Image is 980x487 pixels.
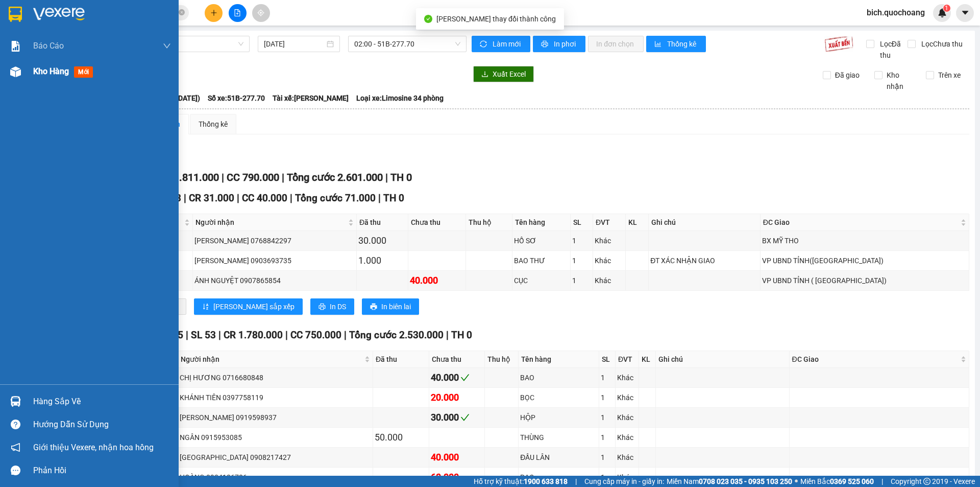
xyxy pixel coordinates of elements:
div: Khác [617,372,637,383]
input: 13/08/2025 [264,38,325,50]
span: In biên lai [381,301,411,312]
div: Hàng sắp về [33,394,171,409]
th: ĐVT [593,214,626,231]
div: 1 [601,472,614,483]
div: Khác [617,452,637,463]
div: 1 [601,392,614,403]
img: icon-new-feature [938,8,947,17]
div: 50.000 [375,430,427,445]
div: 40.000 [410,273,463,288]
span: Tài xế: [PERSON_NAME] [273,92,349,104]
div: 30.000 [431,410,483,425]
span: [PERSON_NAME] thay đổi thành công [436,15,556,23]
img: 9k= [824,36,853,52]
th: Ghi chú [649,214,761,231]
th: ĐVT [616,351,639,368]
div: Phản hồi [33,463,171,478]
span: TH 0 [390,171,412,183]
span: | [222,171,224,183]
div: BAO THƯ [514,255,569,266]
span: sync [480,40,488,49]
span: CC 40.000 [242,192,287,204]
span: Làm mới [493,38,522,50]
div: Hướng dẫn sử dụng [33,417,171,432]
span: check [460,413,470,422]
div: BAO [520,372,597,383]
span: | [881,476,883,487]
span: Lọc Chưa thu [917,38,964,50]
th: KL [626,214,649,231]
div: [PERSON_NAME] [146,32,250,44]
img: logo-vxr [9,7,22,22]
div: 0859978949 [146,44,250,58]
div: ĐT XÁC NHẬN GIAO [650,255,758,266]
span: | [575,476,577,487]
span: | [378,192,381,204]
div: 1 [601,412,614,423]
button: plus [205,4,223,22]
span: Thống kê [667,38,698,50]
span: printer [370,303,377,311]
button: bar-chartThống kê [646,36,706,52]
div: BAO [520,472,597,483]
span: | [282,171,284,183]
div: ĐẦU LÂN [520,452,597,463]
span: plus [210,9,217,16]
span: Hỗ trợ kỹ thuật: [474,476,568,487]
th: Tên hàng [512,214,571,231]
span: | [184,192,186,204]
span: Xuất Excel [493,68,526,80]
span: 02:00 - 51B-277.70 [354,36,460,52]
span: Miền Bắc [800,476,874,487]
div: 20.000 [431,390,483,405]
div: VP UBND TỈNH ( [GEOGRAPHIC_DATA]) [762,275,967,286]
img: warehouse-icon [10,396,21,407]
div: [PERSON_NAME] 0768842297 [194,235,355,246]
div: Thống kê [199,119,228,130]
div: 1 [601,372,614,383]
div: CỤC [514,275,569,286]
div: 1 [601,432,614,443]
button: syncLàm mới [472,36,530,52]
span: Số xe: 51B-277.70 [208,92,265,104]
th: SL [599,351,616,368]
span: ĐC Giao [763,217,959,228]
div: 248 [PERSON_NAME],[GEOGRAPHIC_DATA],[GEOGRAPHIC_DATA],TỈNH [GEOGRAPHIC_DATA] [9,48,139,97]
div: 1 [572,275,591,286]
span: | [446,329,449,341]
span: CR 1.811.000 [158,171,219,183]
span: CR 31.000 [189,192,234,204]
span: Gửi: [9,10,24,20]
span: Trên xe [934,69,965,81]
button: downloadXuất Excel [473,66,534,82]
span: Người nhận [195,217,346,228]
div: Khác [617,472,637,483]
div: 1 [601,452,614,463]
div: 1 [572,255,591,266]
span: close-circle [179,9,185,15]
th: Ghi chú [656,351,790,368]
button: sort-ascending[PERSON_NAME] sắp xếp [194,298,303,315]
span: Lọc Đã thu [876,38,908,61]
div: 30.000 [358,234,406,248]
span: Cung cấp máy in - giấy in: [584,476,664,487]
span: Người nhận [181,354,362,365]
span: Giới thiệu Vexere, nhận hoa hồng [33,441,154,454]
button: file-add [229,4,247,22]
sup: 1 [943,5,950,12]
strong: 0708 023 035 - 0935 103 250 [699,477,792,485]
span: | [385,171,388,183]
span: | [237,192,239,204]
div: HOÀNG 0934186786 [180,472,371,483]
span: | [218,329,221,341]
th: Đã thu [357,214,408,231]
strong: 1900 633 818 [524,477,568,485]
button: In đơn chọn [588,36,644,52]
span: question-circle [11,420,20,429]
th: Đã thu [373,351,429,368]
div: 60.000 [431,470,483,484]
span: Tổng cước 71.000 [295,192,376,204]
th: SL [571,214,593,231]
span: Tổng cước 2.530.000 [349,329,444,341]
th: Tên hàng [519,351,599,368]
